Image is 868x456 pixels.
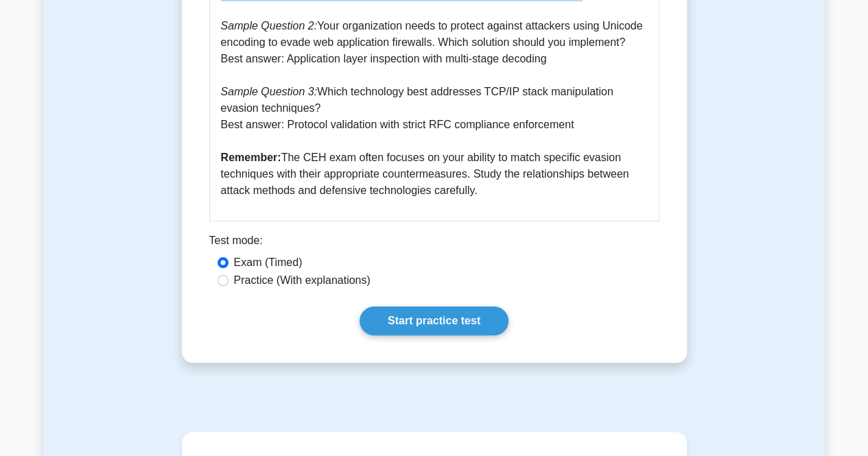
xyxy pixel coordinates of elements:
i: Sample Question 3: [221,86,318,97]
b: Remember: [221,152,281,163]
label: Exam (Timed) [234,254,303,271]
label: Practice (With explanations) [234,272,371,289]
div: Test mode: [209,232,659,254]
a: Start practice test [360,307,508,335]
i: Sample Question 2: [221,20,318,32]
